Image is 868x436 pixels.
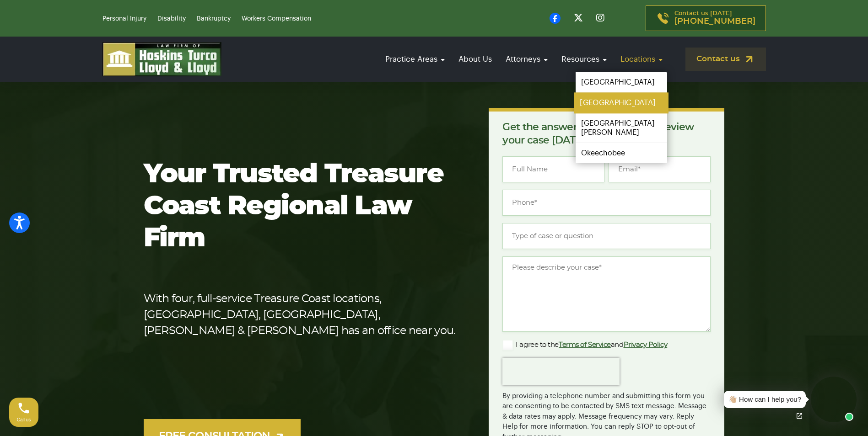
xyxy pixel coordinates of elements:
[102,16,146,22] a: Personal Injury
[502,358,620,385] iframe: reCAPTCHA
[381,46,449,72] a: Practice Areas
[624,341,668,348] a: Privacy Policy
[728,394,801,405] div: 👋🏼 How can I help you?
[502,340,667,351] label: I agree to the and
[674,17,755,26] span: [PHONE_NUMBER]
[646,5,766,31] a: Contact us [DATE][PHONE_NUMBER]
[157,16,186,22] a: Disability
[502,190,711,216] input: Phone*
[17,417,31,422] span: Call us
[502,223,711,249] input: Type of case or question
[576,113,667,143] a: [GEOGRAPHIC_DATA][PERSON_NAME]
[790,406,809,425] a: Open chat
[197,16,231,22] a: Bankruptcy
[144,159,460,255] h1: Your Trusted Treasure Coast Regional Law Firm
[574,93,669,113] a: [GEOGRAPHIC_DATA]
[576,143,667,163] a: Okeechobee
[454,46,496,72] a: About Us
[102,42,221,76] img: logo
[685,48,766,71] a: Contact us
[501,46,552,72] a: Attorneys
[502,121,711,147] p: Get the answers you need. We’ll review your case [DATE], for free.
[557,46,611,72] a: Resources
[609,156,711,182] input: Email*
[144,291,460,339] p: With four, full-service Treasure Coast locations, [GEOGRAPHIC_DATA], [GEOGRAPHIC_DATA], [PERSON_N...
[242,16,311,22] a: Workers Compensation
[502,156,604,182] input: Full Name
[576,72,667,92] a: [GEOGRAPHIC_DATA]
[616,46,667,72] a: Locations
[674,11,755,26] p: Contact us [DATE]
[559,341,611,348] a: Terms of Service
